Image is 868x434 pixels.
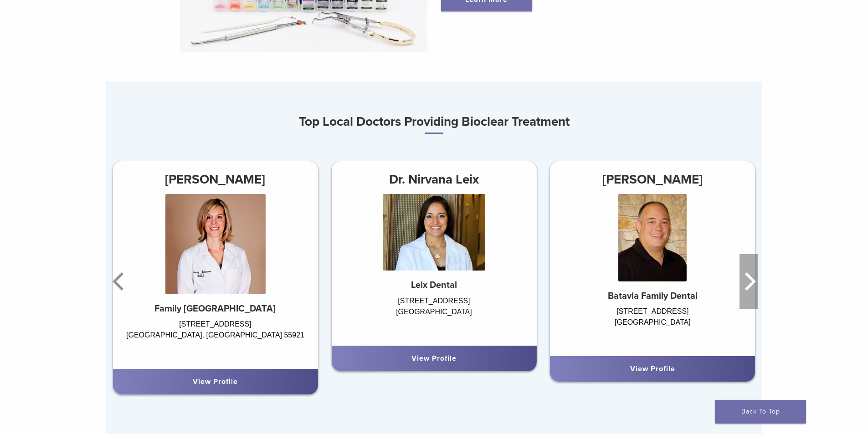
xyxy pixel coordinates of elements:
[106,111,762,134] h3: Top Local Doctors Providing Bioclear Treatment
[618,194,687,281] img: Dr. Ken Korpan
[550,168,755,190] h3: [PERSON_NAME]
[715,400,806,424] a: Back To Top
[111,254,129,309] button: Previous
[411,280,457,291] strong: Leix Dental
[550,306,755,347] div: [STREET_ADDRESS] [GEOGRAPHIC_DATA]
[154,303,276,314] strong: Family [GEOGRAPHIC_DATA]
[331,296,536,337] div: [STREET_ADDRESS] [GEOGRAPHIC_DATA]
[383,194,485,271] img: Dr. Nirvana Leix
[331,168,536,190] h3: Dr. Nirvana Leix
[113,168,318,190] h3: [PERSON_NAME]
[193,377,238,386] a: View Profile
[608,291,698,301] strong: Batavia Family Dental
[740,254,758,309] button: Next
[113,319,318,360] div: [STREET_ADDRESS] [GEOGRAPHIC_DATA], [GEOGRAPHIC_DATA] 55921
[411,354,457,363] a: View Profile
[165,194,265,294] img: Dr. Stacey Johanson
[630,364,675,373] a: View Profile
